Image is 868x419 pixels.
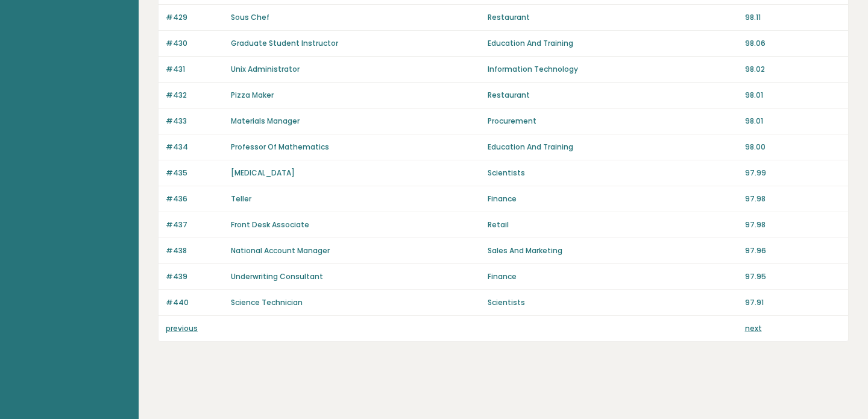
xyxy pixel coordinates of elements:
p: Scientists [488,168,737,178]
p: Education And Training [488,142,737,153]
a: National Account Manager [231,245,330,256]
p: Sales And Marketing [488,245,737,256]
p: #436 [166,194,224,204]
a: Science Technician [231,297,303,307]
p: 98.02 [745,64,841,75]
p: 97.91 [745,297,841,308]
p: #432 [166,90,224,101]
p: #435 [166,168,224,178]
p: #434 [166,142,224,153]
p: #438 [166,245,224,256]
p: #439 [166,271,224,282]
p: #431 [166,64,224,75]
p: 97.98 [745,219,841,230]
p: Information Technology [488,64,737,75]
p: 97.95 [745,271,841,282]
p: 98.01 [745,116,841,127]
p: Scientists [488,297,737,308]
a: previous [166,323,198,333]
p: Procurement [488,116,737,127]
p: Restaurant [488,12,737,23]
p: 98.01 [745,90,841,101]
a: Unix Administrator [231,64,300,74]
a: Underwriting Consultant [231,271,323,282]
p: #433 [166,116,224,127]
a: Professor Of Mathematics [231,142,329,152]
a: [MEDICAL_DATA] [231,168,295,178]
a: Graduate Student Instructor [231,38,338,48]
p: 98.06 [745,38,841,49]
a: Teller [231,194,251,204]
p: 98.11 [745,12,841,23]
p: Restaurant [488,90,737,101]
a: Materials Manager [231,116,300,126]
p: #430 [166,38,224,49]
a: next [745,323,762,333]
a: Front Desk Associate [231,219,309,230]
p: #429 [166,12,224,23]
p: #440 [166,297,224,308]
p: 97.98 [745,194,841,204]
p: Education And Training [488,38,737,49]
p: Finance [488,194,737,204]
a: Sous Chef [231,12,269,22]
p: 98.00 [745,142,841,153]
p: 97.96 [745,245,841,256]
p: 97.99 [745,168,841,178]
p: #437 [166,219,224,230]
p: Finance [488,271,737,282]
a: Pizza Maker [231,90,274,100]
p: Retail [488,219,737,230]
